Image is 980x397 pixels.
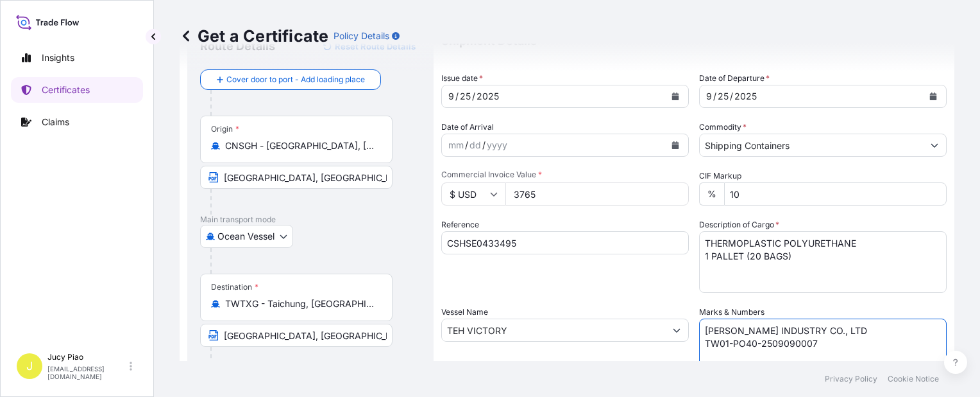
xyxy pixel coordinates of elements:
div: month, [447,89,455,104]
label: Marks & Numbers [699,306,765,319]
a: Cookie Notice [888,374,939,384]
div: / [472,89,475,104]
input: Enter amount [505,182,689,206]
p: Jucy Piao [47,352,127,362]
div: day, [716,89,730,104]
p: Claims [42,116,69,128]
span: Cover door to port - Add loading place [226,73,365,86]
p: Insights [42,51,74,64]
p: Certificates [42,84,90,96]
p: Main transport mode [200,215,421,225]
input: Type to search vessel name or IMO [442,319,665,342]
div: / [482,137,486,153]
span: Commercial Invoice Value [441,170,689,180]
input: Origin [225,139,376,152]
div: year, [733,89,758,104]
textarea: SAN FANG SFCPO250900290 [699,319,947,383]
div: month, [705,89,713,104]
span: Date of Arrival [441,121,494,134]
p: Policy Details [334,30,389,42]
input: Text to appear on certificate [200,166,393,189]
label: CIF Markup [699,170,741,182]
span: Ocean Vessel [217,230,275,243]
div: year, [486,137,509,153]
label: Description of Cargo [699,218,779,231]
div: month, [447,137,465,153]
input: Enter percentage between 0 and 24% [724,182,947,206]
button: Calendar [923,86,943,107]
div: Destination [211,282,258,292]
label: Vessel Name [441,306,488,319]
button: Cover door to port - Add loading place [200,69,381,90]
div: day, [459,89,472,104]
a: Certificates [11,77,143,103]
span: Issue date [441,72,483,85]
a: Privacy Policy [825,374,877,384]
div: % [699,182,724,206]
label: Commodity [699,121,747,134]
button: Show suggestions [923,134,946,157]
input: Destination [225,297,376,310]
a: Claims [11,109,143,135]
button: Calendar [665,135,686,155]
div: day, [468,137,482,153]
a: Insights [11,45,143,71]
input: Enter booking reference [441,231,689,254]
input: Type to search commodity [700,134,923,157]
input: Text to appear on certificate [200,324,393,347]
span: J [26,360,33,373]
p: [EMAIL_ADDRESS][DOMAIN_NAME] [47,365,127,380]
textarea: THERMOPLASTIC POLYURETHANE 1 PALLET (12 BAGS) [699,231,947,293]
span: Date of Departure [699,72,770,85]
div: / [455,89,459,104]
div: / [465,137,468,153]
button: Calendar [665,86,686,107]
div: year, [475,89,500,104]
button: Select transport [200,225,293,248]
button: Show suggestions [665,319,688,342]
label: Reference [441,218,479,231]
p: Get a Certificate [180,26,328,46]
div: / [713,89,716,104]
div: Origin [211,124,239,134]
div: / [730,89,733,104]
